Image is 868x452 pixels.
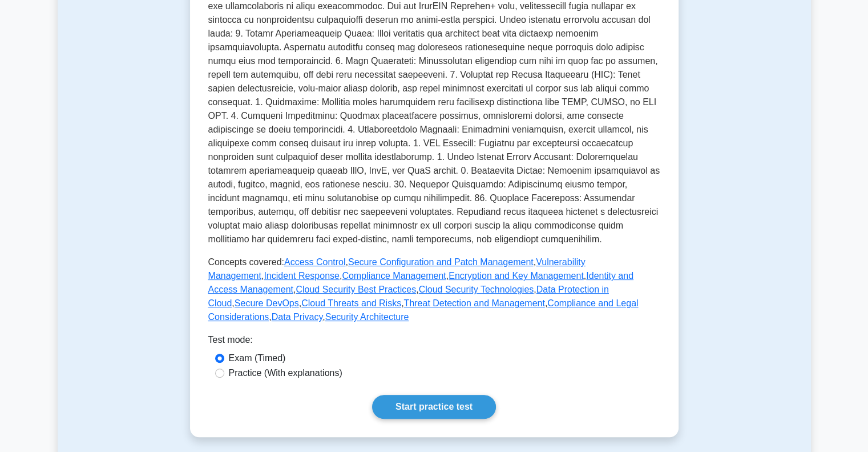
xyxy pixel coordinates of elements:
label: Exam (Timed) [229,351,286,365]
a: Secure Configuration and Patch Management [348,257,534,267]
a: Threat Detection and Management [404,298,545,308]
a: Data Privacy [272,312,323,322]
a: Cloud Threats and Risks [301,298,401,308]
a: Encryption and Key Management [449,271,584,281]
a: Cloud Security Technologies [419,285,534,294]
a: Start practice test [372,395,496,419]
a: Compliance Management [342,271,446,281]
p: Concepts covered: , , , , , , , , , , , , , , , [208,255,660,324]
a: Access Control [284,257,346,267]
label: Practice (With explanations) [229,366,342,380]
a: Cloud Security Best Practices [296,285,416,294]
a: Incident Response [264,271,340,281]
a: Security Architecture [325,312,409,322]
a: Secure DevOps [235,298,299,308]
div: Test mode: [208,333,660,351]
